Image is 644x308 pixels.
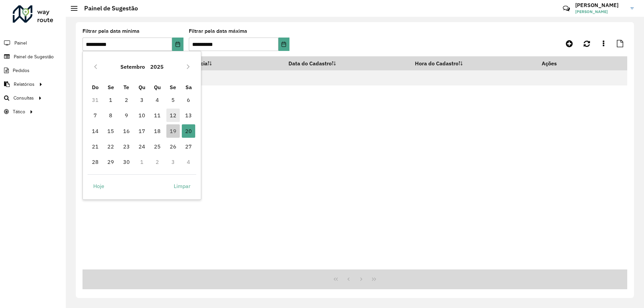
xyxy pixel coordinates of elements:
td: 24 [134,139,150,154]
td: 4 [181,154,196,170]
span: 10 [135,109,149,122]
span: 30 [120,155,133,169]
span: 29 [104,155,117,169]
span: Painel de Sugestão [14,53,54,60]
td: 1 [103,92,118,108]
td: 6 [181,92,196,108]
span: 20 [182,124,195,138]
td: 7 [88,108,103,123]
span: 26 [166,140,180,153]
td: 13 [181,108,196,123]
td: 9 [118,108,134,123]
span: Do [92,84,99,90]
span: Consultas [13,95,34,102]
span: Painel [14,40,27,47]
td: 3 [165,154,181,170]
a: Contato Rápido [559,1,574,16]
span: 9 [120,109,133,122]
span: 24 [135,140,149,153]
td: 15 [103,123,118,139]
button: Choose Date [172,38,183,51]
td: 3 [134,92,150,108]
td: 10 [134,108,150,123]
span: 28 [89,155,102,169]
button: Next Month [183,61,194,72]
span: 17 [135,124,149,138]
span: 22 [104,140,117,153]
span: 7 [89,109,102,122]
span: 19 [166,124,180,138]
td: 8 [103,108,118,123]
span: Pedidos [13,67,30,74]
span: 5 [166,93,180,107]
td: 28 [88,154,103,170]
span: 12 [166,109,180,122]
th: Hora do Cadastro [410,56,537,70]
span: Hoje [93,182,104,190]
span: Tático [13,108,25,115]
td: 14 [88,123,103,139]
th: Data de Vigência [162,56,284,70]
td: 5 [165,92,181,108]
td: 30 [118,154,134,170]
span: Qu [154,84,161,90]
span: Relatórios [14,81,35,88]
span: Se [108,84,114,90]
span: 13 [182,109,195,122]
span: 18 [151,124,164,138]
span: 25 [151,140,164,153]
button: Previous Month [90,61,101,72]
button: Choose Month [118,59,148,75]
td: 18 [150,123,165,139]
span: 4 [151,93,164,107]
span: 27 [182,140,195,153]
span: Limpar [174,182,191,190]
td: 16 [118,123,134,139]
label: Filtrar pela data máxima [189,27,247,35]
span: 6 [182,93,195,107]
td: 11 [150,108,165,123]
label: Filtrar pela data mínima [83,27,140,35]
td: 4 [150,92,165,108]
h3: [PERSON_NAME] [575,2,626,8]
td: 17 [134,123,150,139]
td: 27 [181,139,196,154]
span: 21 [89,140,102,153]
td: 23 [118,139,134,154]
td: 31 [88,92,103,108]
th: Data do Cadastro [284,56,410,70]
td: 12 [165,108,181,123]
td: Nenhum registro encontrado [83,70,627,85]
th: Ações [537,56,577,70]
td: 26 [165,139,181,154]
span: 11 [151,109,164,122]
span: Te [123,84,129,90]
span: 15 [104,124,117,138]
td: 1 [134,154,150,170]
button: Hoje [88,179,110,193]
h2: Painel de Sugestão [77,5,138,12]
span: Qu [139,84,145,90]
td: 2 [150,154,165,170]
button: Limpar [168,179,196,193]
td: 22 [103,139,118,154]
span: 1 [104,93,117,107]
span: Sa [185,84,192,90]
td: 20 [181,123,196,139]
button: Choose Date [278,38,289,51]
span: 8 [104,109,117,122]
span: 14 [89,124,102,138]
span: Se [170,84,176,90]
td: 2 [118,92,134,108]
td: 25 [150,139,165,154]
span: 2 [120,93,133,107]
span: 16 [120,124,133,138]
td: 19 [165,123,181,139]
span: [PERSON_NAME] [575,9,626,15]
span: 3 [135,93,149,107]
div: Choose Date [83,51,201,200]
button: Choose Year [148,59,166,75]
td: 29 [103,154,118,170]
td: 21 [88,139,103,154]
span: 23 [120,140,133,153]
